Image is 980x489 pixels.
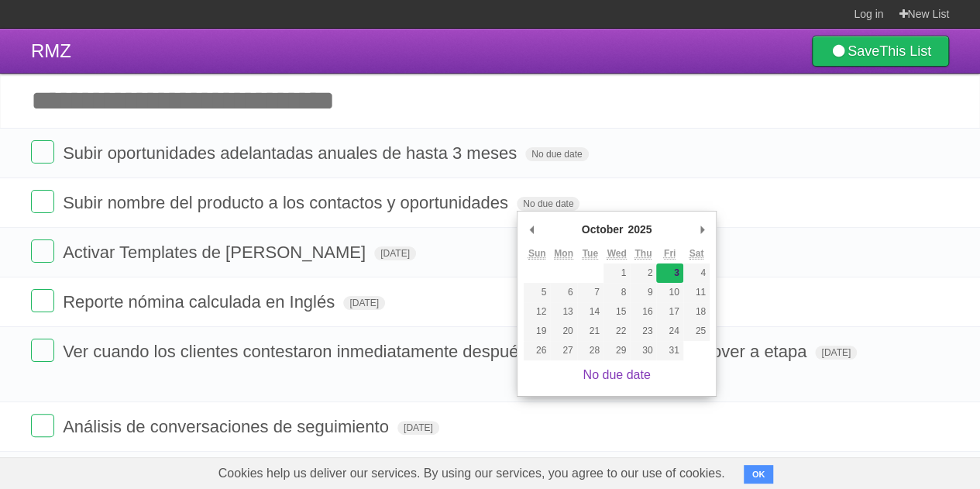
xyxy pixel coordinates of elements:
[603,263,630,283] button: 1
[63,342,810,361] span: Ver cuando los clientes contestaron inmediatamente después de un broadcast para mover a etapa
[524,302,550,322] button: 12
[31,190,54,213] label: Done
[31,339,54,362] label: Done
[528,248,546,260] abbr: Sunday
[630,283,656,302] button: 9
[374,246,416,260] span: [DATE]
[683,302,710,322] button: 18
[397,421,439,435] span: [DATE]
[577,283,603,302] button: 7
[656,341,683,360] button: 31
[607,248,626,260] abbr: Wednesday
[812,36,949,67] a: SaveThis List
[203,458,741,489] span: Cookies help us deliver our services. By using our services, you agree to our use of cookies.
[603,341,630,360] button: 29
[630,322,656,341] button: 23
[63,143,521,163] span: Subir oportunidades adelantadas anuales de hasta 3 meses
[550,283,576,302] button: 6
[683,263,710,283] button: 4
[31,414,54,437] label: Done
[656,283,683,302] button: 10
[582,248,597,260] abbr: Tuesday
[579,218,626,241] div: October
[815,346,857,360] span: [DATE]
[524,322,550,341] button: 19
[879,43,931,59] b: This List
[656,302,683,322] button: 17
[603,283,630,302] button: 8
[517,197,579,211] span: No due date
[583,368,650,381] a: No due date
[744,465,774,484] button: OK
[634,248,652,260] abbr: Thursday
[625,218,654,241] div: 2025
[343,296,385,310] span: [DATE]
[31,239,54,263] label: Done
[63,417,393,436] span: Análisis de conversaciones de seguimiento
[524,283,550,302] button: 5
[630,263,656,283] button: 2
[603,322,630,341] button: 22
[683,322,710,341] button: 25
[577,322,603,341] button: 21
[31,140,54,164] label: Done
[577,341,603,360] button: 28
[550,302,576,322] button: 13
[63,193,512,212] span: Subir nombre del producto a los contactos y oportunidades
[664,248,676,260] abbr: Friday
[577,302,603,322] button: 14
[656,263,683,283] button: 3
[524,341,550,360] button: 26
[683,283,710,302] button: 11
[550,322,576,341] button: 20
[31,289,54,312] label: Done
[550,341,576,360] button: 27
[554,248,573,260] abbr: Monday
[656,322,683,341] button: 24
[524,218,539,241] button: Previous Month
[689,248,704,260] abbr: Saturday
[630,302,656,322] button: 16
[63,292,339,312] span: Reporte nómina calculada en Inglés
[31,40,71,61] span: RMZ
[630,341,656,360] button: 30
[694,218,710,241] button: Next Month
[525,147,588,161] span: No due date
[603,302,630,322] button: 15
[63,243,370,262] span: Activar Templates de [PERSON_NAME]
